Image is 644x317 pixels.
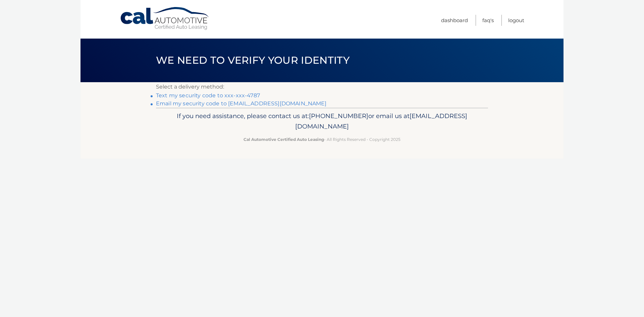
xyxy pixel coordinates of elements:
[156,82,488,92] p: Select a delivery method:
[309,112,368,120] span: [PHONE_NUMBER]
[508,15,524,26] a: Logout
[156,54,350,66] span: We need to verify your identity
[120,7,210,31] a: Cal Automotive
[244,137,324,142] strong: Cal Automotive Certified Auto Leasing
[441,15,468,26] a: Dashboard
[160,111,484,132] p: If you need assistance, please contact us at: or email us at
[156,100,327,107] a: Email my security code to [EMAIL_ADDRESS][DOMAIN_NAME]
[156,92,260,99] a: Text my security code to xxx-xxx-4787
[482,15,494,26] a: FAQ's
[160,136,484,143] p: - All Rights Reserved - Copyright 2025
